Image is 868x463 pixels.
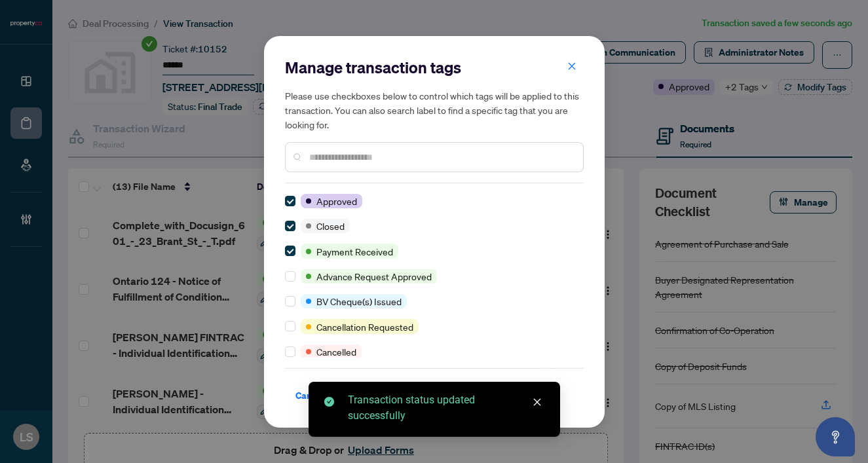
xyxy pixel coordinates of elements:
span: Cancellation Requested [316,320,413,334]
button: Open asap [816,417,855,456]
span: close [567,62,576,71]
span: Closed [316,219,345,233]
span: Cancelled [316,344,356,359]
div: Transaction status updated successfully [348,392,544,424]
span: Cancel [295,385,324,406]
span: close [533,398,542,407]
span: check-circle [324,397,334,407]
span: BV Cheque(s) Issued [316,294,402,308]
h5: Please use checkboxes below to control which tags will be applied to this transaction. You can al... [285,88,584,132]
span: Advance Request Approved [316,269,432,284]
span: Approved [316,194,357,208]
span: Payment Received [316,244,393,259]
h2: Manage transaction tags [285,57,584,78]
button: Cancel [285,384,335,407]
a: Close [530,395,544,409]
